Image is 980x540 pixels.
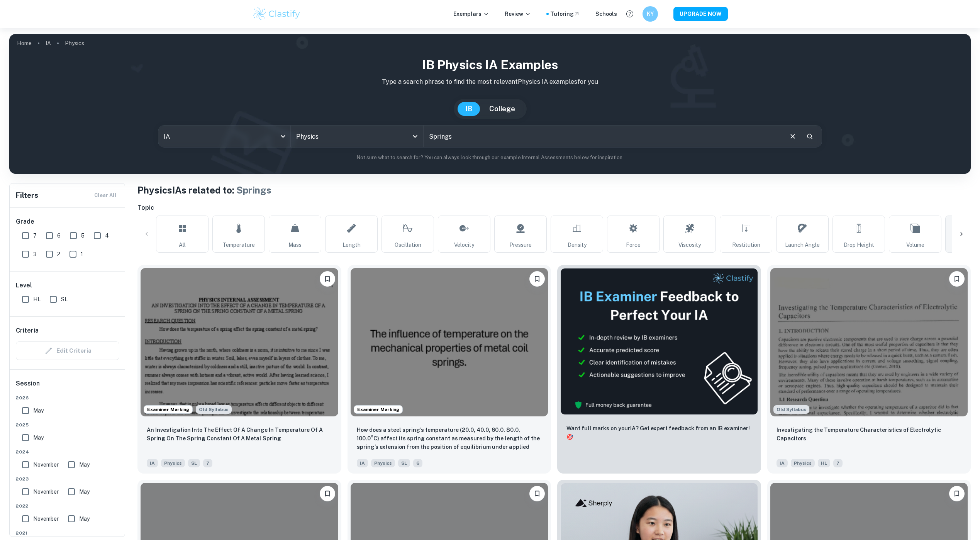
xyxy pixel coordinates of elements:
[410,131,420,142] button: Open
[770,268,968,416] img: Physics IA example thumbnail: Investigating the Temperature Characteri
[222,241,255,249] span: Temperature
[529,271,545,287] button: Bookmark
[646,10,655,18] h6: KY
[529,486,545,501] button: Bookmark
[595,10,617,18] a: Schools
[9,34,971,174] img: profile cover
[79,487,90,496] span: May
[16,421,119,428] span: 2025
[566,424,752,441] p: Want full marks on your IA ? Get expert feedback from an IB examiner!
[16,448,119,455] span: 2024
[320,486,335,501] button: Bookmark
[196,405,232,414] span: Old Syllabus
[17,38,32,49] a: Home
[767,265,971,474] a: Starting from the May 2025 session, the Physics IA requirements have changed. It's OK to refer to...
[453,10,489,18] p: Exemplars
[678,241,701,249] span: Viscosity
[348,265,551,474] a: Examiner MarkingBookmarkHow does a steel spring’s temperature (20.0, 40.0, 60.0, 80.0, 100.0°C) a...
[16,530,119,537] span: 2021
[61,295,68,304] span: SL
[777,426,962,443] p: Investigating the Temperature Characteristics of Electrolytic Capacitors
[81,231,85,240] span: 5
[949,271,965,287] button: Bookmark
[33,487,59,496] span: November
[357,459,368,467] span: IA
[203,459,212,467] span: 7
[137,203,971,212] h6: Topic
[16,326,39,335] h6: Criteria
[15,56,965,74] h1: IB Physics IA examples
[785,129,800,144] button: Clear
[395,241,421,249] span: Oscillation
[57,250,60,258] span: 2
[357,426,542,452] p: How does a steel spring’s temperature (20.0, 40.0, 60.0, 80.0, 100.0°C) affect its spring constan...
[626,241,641,249] span: Force
[137,183,971,197] h1: Physics IAs related to:
[371,459,395,467] span: Physics
[16,190,38,201] h6: Filters
[46,38,51,49] a: IA
[732,241,760,249] span: Restitution
[179,241,186,249] span: All
[252,6,301,22] img: Clastify logo
[16,217,119,226] h6: Grade
[773,405,809,414] span: Old Syllabus
[33,433,44,442] span: May
[791,459,815,467] span: Physics
[33,231,37,240] span: 7
[79,460,90,469] span: May
[351,268,548,416] img: Physics IA example thumbnail: How does a steel spring’s temperature (2
[320,271,335,287] button: Bookmark
[906,241,924,249] span: Volume
[288,241,302,249] span: Mass
[57,231,61,240] span: 6
[560,268,758,415] img: Thumbnail
[777,459,788,467] span: IA
[803,130,816,143] button: Search
[33,515,59,523] span: November
[623,7,636,20] button: Help and Feedback
[550,10,580,18] a: Tutoring
[188,459,200,467] span: SL
[557,265,761,474] a: ThumbnailWant full marks on yourIA? Get expert feedback from an IB examiner!
[81,250,83,258] span: 1
[949,486,965,501] button: Bookmark
[16,503,119,509] span: 2022
[33,406,44,415] span: May
[16,281,119,290] h6: Level
[785,241,820,249] span: Launch Angle
[773,405,809,414] div: Starting from the May 2025 session, the Physics IA requirements have changed. It's OK to refer to...
[844,241,874,249] span: Drop Height
[79,515,90,523] span: May
[33,460,59,469] span: November
[566,434,573,440] span: 🎯
[33,250,37,258] span: 3
[482,102,523,116] button: College
[458,102,480,116] button: IB
[413,459,422,467] span: 6
[818,459,830,467] span: HL
[137,265,341,474] a: Examiner MarkingStarting from the May 2025 session, the Physics IA requirements have changed. It'...
[509,241,532,249] span: Pressure
[424,126,782,147] input: E.g. harmonic motion analysis, light diffraction experiments, sliding objects down a ramp...
[342,241,361,249] span: Length
[16,379,119,394] h6: Session
[16,475,119,482] span: 2023
[16,394,119,401] span: 2026
[354,406,402,413] span: Examiner Marking
[147,459,158,467] span: IA
[833,459,843,467] span: 7
[161,459,185,467] span: Physics
[65,39,84,48] p: Physics
[147,426,332,443] p: An Investigation Into The Effect Of A Change In Temperature Of A Spring On The Spring Constant Of...
[141,268,338,416] img: Physics IA example thumbnail: An Investigation Into The Effect Of A Ch
[105,231,109,240] span: 4
[673,7,728,21] button: UPGRADE NOW
[15,154,965,161] p: Not sure what to search for? You can always look through our example Internal Assessments below f...
[33,295,41,304] span: HL
[144,406,192,413] span: Examiner Marking
[454,241,474,249] span: Velocity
